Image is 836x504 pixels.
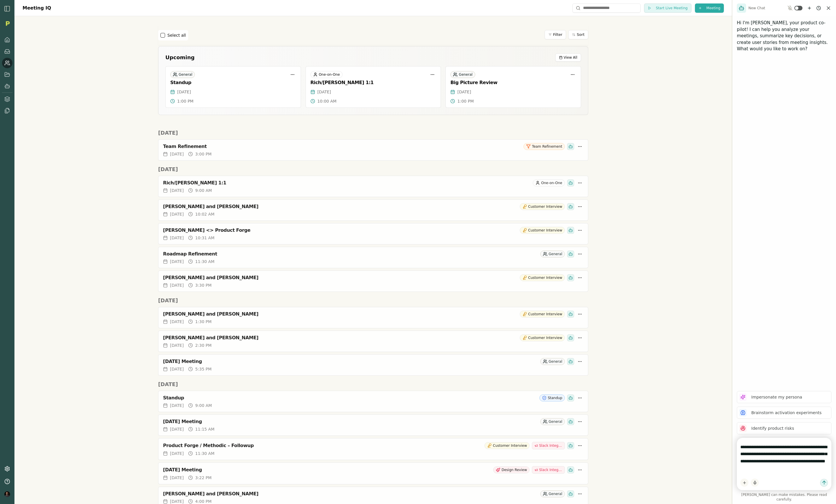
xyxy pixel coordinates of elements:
span: [DATE] [170,475,184,481]
div: Customer Interview [484,442,530,449]
button: Send message [820,479,828,487]
div: One-on-One [310,71,343,78]
div: [PERSON_NAME] and [PERSON_NAME] [163,275,517,281]
span: Slack Integration for Product Forge [539,468,562,472]
span: [DATE] [170,403,184,408]
span: [DATE] [177,89,191,95]
div: Smith has been invited [567,466,574,473]
div: Smith has been invited [567,274,574,281]
div: Smith has been invited [567,311,574,318]
button: More options [569,71,576,78]
span: [DATE] [170,319,184,325]
span: [DATE] [170,188,184,193]
span: Slack Integration for Product Forge [539,443,562,448]
button: More options [576,358,583,365]
button: Help [2,476,12,487]
div: [PERSON_NAME] and [PERSON_NAME] [163,491,538,497]
button: New chat [806,5,813,12]
span: [DATE] [170,151,184,157]
span: [DATE] [170,342,184,348]
button: Add content to chat [740,479,748,487]
a: Team RefinementTeam Refinement[DATE]3:00 PM [158,139,588,161]
div: Smith has been invited [567,490,574,497]
div: Roadmap Refinement [163,251,538,257]
div: Team Refinement [163,144,521,149]
button: More options [576,394,583,401]
h2: [DATE] [158,380,588,388]
div: Smith has been invited [567,227,574,234]
div: General [450,71,475,78]
span: 9:00 AM [195,403,212,408]
button: More options [576,251,583,257]
span: 1:00 PM [177,98,193,104]
button: Start dictation [751,479,759,487]
a: [PERSON_NAME] <> Product ForgeCustomer Interview[DATE]10:31 AM [158,223,588,244]
button: Brainstorm activation experiments [737,407,831,419]
h2: [DATE] [158,297,588,305]
span: [DATE] [170,282,184,288]
span: 3:00 PM [195,151,211,157]
button: Toggle ambient mode [794,6,802,10]
a: [PERSON_NAME] and [PERSON_NAME]Customer Interview[DATE]3:30 PM [158,270,588,292]
span: 1:30 PM [195,319,211,325]
button: Meeting [695,3,724,13]
span: 10:00 AM [317,98,336,104]
a: Roadmap RefinementGeneral[DATE]11:30 AM [158,247,588,268]
button: Chat history [815,5,822,12]
button: Sort [568,30,588,39]
p: Hi I'm [PERSON_NAME], your product co-pilot! I can help you analyze your meetings, summarize key ... [737,20,831,52]
div: General [540,418,565,425]
span: [DATE] [457,89,471,95]
p: Brainstorm activation experiments [751,410,822,416]
div: [DATE] Meeting [163,467,491,473]
div: Smith has been invited [567,203,574,210]
button: Identify product risks [737,422,831,434]
p: Impersonate my persona [751,394,802,400]
div: Standup [539,394,565,401]
span: [DATE] [170,366,184,372]
button: More options [576,143,583,150]
a: [PERSON_NAME] and [PERSON_NAME]Customer Interview[DATE]1:30 PM [158,307,588,328]
span: Meeting [706,6,720,10]
span: [DATE] [170,426,184,432]
div: One-on-One [533,179,565,186]
div: Standup [170,80,296,86]
button: More options [576,227,583,234]
a: [DATE] MeetingDesign ReviewSlack Integration for Product Forge[DATE]3:22 PM [158,462,588,484]
button: More options [576,203,583,210]
button: More options [576,418,583,425]
img: Organization logo [3,19,12,28]
div: Team Refinement [524,143,565,150]
button: More options [289,71,296,78]
div: Design Review [493,466,530,473]
span: [PERSON_NAME] can make mistakes. Please read carefully. [737,492,831,502]
div: [DATE] Meeting [163,419,538,425]
span: 3:22 PM [195,475,211,481]
button: Close chat [826,5,831,11]
img: sidebar [4,5,11,12]
div: [PERSON_NAME] and [PERSON_NAME] [163,335,517,341]
div: Rich/[PERSON_NAME] 1:1 [163,180,530,186]
p: Identify product risks [751,425,794,431]
a: Product Forge / Methodic – FollowupCustomer InterviewSlack Integration for Product Forge[DATE]11:... [158,438,588,460]
button: Start Live Meeting [644,3,691,13]
div: Smith has been invited [567,251,574,257]
div: Rich/[PERSON_NAME] 1:1 [310,80,436,86]
button: More options [576,311,583,318]
div: Smith has been invited [567,358,574,365]
button: More options [576,442,583,449]
div: Customer Interview [520,203,565,210]
span: [DATE] [170,259,184,264]
div: Product Forge / Methodic – Followup [163,443,482,449]
span: 1:00 PM [457,98,474,104]
div: Smith has been invited [567,442,574,449]
button: More options [576,490,583,497]
span: 9:00 AM [195,188,212,193]
span: 11:30 AM [195,451,214,456]
span: 3:30 PM [195,282,211,288]
h2: [DATE] [158,165,588,173]
div: [PERSON_NAME] and [PERSON_NAME] [163,311,517,317]
div: Smith has been invited [567,143,574,150]
h2: Upcoming [165,53,195,62]
span: 11:30 AM [195,259,214,264]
